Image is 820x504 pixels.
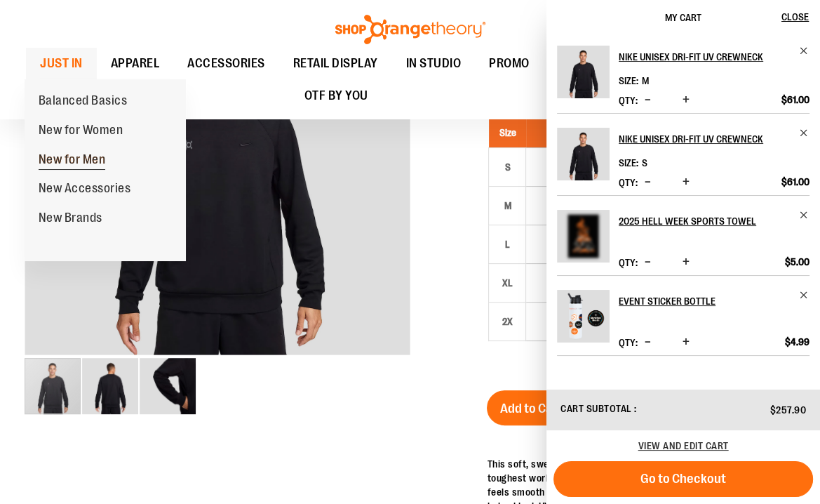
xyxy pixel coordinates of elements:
[39,152,106,170] span: New for Men
[497,311,518,332] div: 2X
[641,93,654,107] button: Decrease product quantity
[619,128,809,150] a: Nike Unisex Dri-FIT UV Crewneck
[619,210,791,232] h2: 2025 Hell Week Sports Towel
[619,337,638,348] label: Qty
[785,256,809,268] span: $5.00
[619,95,638,106] label: Qty
[499,401,561,416] span: Add to Cart
[406,48,462,79] span: IN STUDIO
[187,48,265,79] span: ACCESSORIES
[619,46,809,68] a: Nike Unisex Dri-FIT UV Crewneck
[497,157,518,178] div: S
[679,175,693,190] button: Increase product quantity
[39,123,123,140] span: New for Women
[799,46,809,56] a: Remove item
[679,336,693,350] button: Increase product quantity
[25,357,82,416] div: image 1 of 3
[560,403,632,414] span: Cart Subtotal
[799,290,809,300] a: Remove item
[557,275,809,356] li: Product
[557,46,610,107] a: Nike Unisex Dri-FIT UV Crewneck
[293,48,378,79] span: RETAIL DISPLAY
[526,118,621,148] th: Availability
[640,471,726,486] span: Go to Checkout
[553,461,813,497] button: Go to Checkout
[489,118,526,148] th: Size
[641,336,654,350] button: Decrease product quantity
[641,175,654,190] button: Decrease product quantity
[619,177,638,188] label: Qty
[799,128,809,138] a: Remove item
[497,234,518,255] div: L
[39,211,102,228] span: New Brands
[781,175,809,188] span: $61.00
[557,210,610,263] img: 2025 Hell Week Sports Towel
[304,80,368,112] span: OTF BY YOU
[557,290,610,352] a: Event Sticker Bottle
[40,48,83,79] span: JUST IN
[781,93,809,106] span: $61.00
[557,46,809,113] li: Product
[781,11,809,22] span: Close
[679,256,693,270] button: Increase product quantity
[619,128,791,150] h2: Nike Unisex Dri-FIT UV Crewneck
[333,15,488,44] img: Shop Orangetheory
[619,75,638,86] dt: Size
[557,210,610,272] a: 2025 Hell Week Sports Towel
[140,357,196,416] div: image 3 of 3
[557,128,610,180] img: Nike Unisex Dri-FIT UV Crewneck
[39,181,131,199] span: New Accessories
[619,157,638,168] dt: Size
[557,195,809,275] li: Product
[665,12,701,23] span: My Cart
[140,358,196,414] img: Nike Unisex Dri-FIT UV Versatile Crew Sweatshirt
[82,358,138,414] img: Nike Unisex Dri-FIT UV Versatile Crew Sweatshirt
[619,290,791,312] h2: Event Sticker Bottle
[497,195,518,216] div: M
[619,290,809,312] a: Event Sticker Bottle
[557,290,610,343] img: Event Sticker Bottle
[497,272,518,293] div: XL
[638,440,729,451] a: View and edit cart
[619,46,791,68] h2: Nike Unisex Dri-FIT UV Crewneck
[557,128,610,190] a: Nike Unisex Dri-FIT UV Crewneck
[619,257,638,268] label: Qty
[770,404,807,416] span: $257.90
[619,210,809,232] a: 2025 Hell Week Sports Towel
[799,210,809,220] a: Remove item
[641,256,654,270] button: Decrease product quantity
[557,113,809,195] li: Product
[39,93,128,111] span: Balanced Basics
[487,390,574,425] button: Add to Cart
[111,48,160,79] span: APPAREL
[679,93,693,107] button: Increase product quantity
[82,357,140,416] div: image 2 of 3
[557,46,610,98] img: Nike Unisex Dri-FIT UV Crewneck
[642,75,649,86] span: M
[642,157,647,168] span: S
[489,48,530,79] span: PROMO
[785,336,809,348] span: $4.99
